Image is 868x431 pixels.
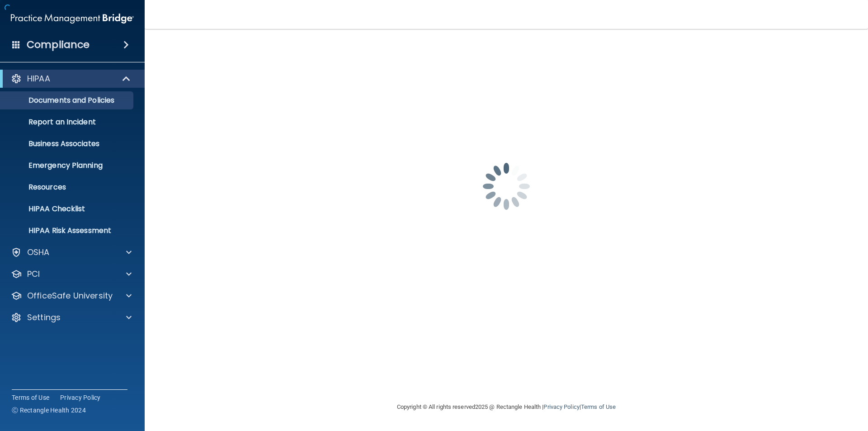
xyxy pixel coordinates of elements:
[6,161,129,170] p: Emergency Planning
[581,403,616,410] a: Terms of Use
[12,406,86,415] span: Ⓒ Rectangle Health 2024
[6,139,129,148] p: Business Associates
[11,290,132,301] a: OfficeSafe University
[11,269,132,279] a: PCI
[27,73,50,84] p: HIPAA
[11,9,134,28] img: PMB logo
[27,312,61,323] p: Settings
[712,367,857,403] iframe: Drift Widget Chat Controller
[11,312,132,323] a: Settings
[11,247,132,258] a: OSHA
[60,393,101,402] a: Privacy Policy
[6,183,129,192] p: Resources
[27,269,40,279] p: PCI
[461,141,552,232] img: spinner.e123f6fc.gif
[6,96,129,105] p: Documents and Policies
[27,247,50,258] p: OSHA
[12,393,49,402] a: Terms of Use
[27,38,90,51] h4: Compliance
[6,226,129,235] p: HIPAA Risk Assessment
[11,73,131,84] a: HIPAA
[341,393,671,422] div: Copyright © All rights reserved 2025 @ Rectangle Health | |
[543,403,579,410] a: Privacy Policy
[6,204,129,213] p: HIPAA Checklist
[6,118,129,127] p: Report an Incident
[27,290,113,301] p: OfficeSafe University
